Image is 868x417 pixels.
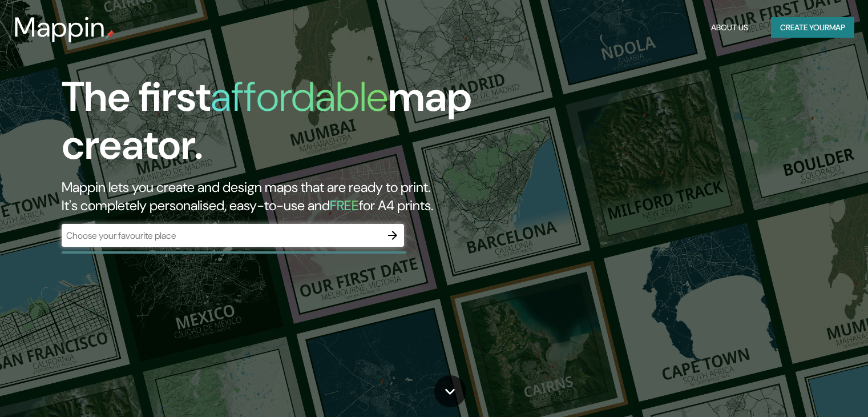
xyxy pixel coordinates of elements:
h5: FREE [330,197,359,214]
button: Create yourmap [771,17,854,38]
img: mappin-pin [106,30,115,39]
h2: Mappin lets you create and design maps that are ready to print. It's completely personalised, eas... [62,178,496,215]
h3: Mappin [14,11,106,43]
button: About Us [706,17,753,38]
input: Choose your favourite place [62,229,381,242]
h1: affordable [211,70,388,123]
h1: The first map creator. [62,73,496,178]
iframe: Help widget launcher [766,372,855,404]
